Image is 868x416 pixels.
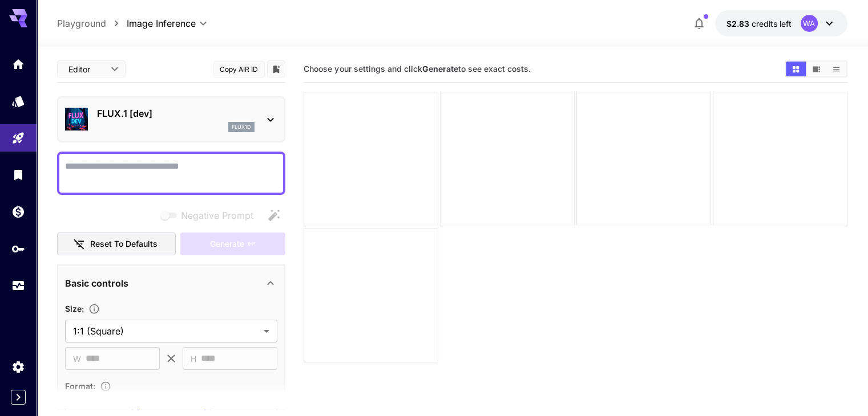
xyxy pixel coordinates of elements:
div: Show media in grid viewShow media in video viewShow media in list view [785,60,847,78]
div: Usage [11,279,25,293]
p: Basic controls [65,276,128,290]
div: Models [11,94,25,108]
div: Home [11,57,25,71]
button: Show media in list view [826,62,846,76]
p: FLUX.1 [dev] [97,107,255,120]
div: FLUX.1 [dev]flux1d [65,102,277,137]
button: Expand sidebar [11,390,26,405]
div: Playground [11,131,25,145]
span: Negative prompts are not compatible with the selected model. [158,208,263,222]
span: 1:1 (Square) [73,324,259,338]
div: Basic controls [65,270,277,297]
div: Wallet [11,205,25,219]
div: WA [801,15,818,32]
button: Show media in video view [806,62,826,76]
div: API Keys [11,242,25,256]
div: Settings [11,360,25,374]
span: W [73,352,81,365]
button: Adjust the dimensions of the generated image by specifying its width and height in pixels, or sel... [84,303,104,315]
button: Show media in grid view [786,62,806,76]
span: credits left [752,19,792,28]
span: H [191,352,196,365]
button: $2.83385WA [715,10,847,36]
span: Negative Prompt [181,209,253,222]
div: $2.83385 [726,18,792,30]
button: Copy AIR ID [213,61,265,78]
span: Size : [65,304,84,313]
span: Editor [68,63,104,75]
span: Image Inference [127,17,196,30]
button: Reset to defaults [57,233,176,256]
div: Library [11,168,25,182]
span: $2.83 [726,19,752,28]
button: Add to library [271,62,281,76]
a: Playground [57,17,106,30]
span: Choose your settings and click to see exact costs. [304,64,530,74]
b: Generate [422,64,458,74]
p: flux1d [232,123,251,131]
nav: breadcrumb [57,17,127,30]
